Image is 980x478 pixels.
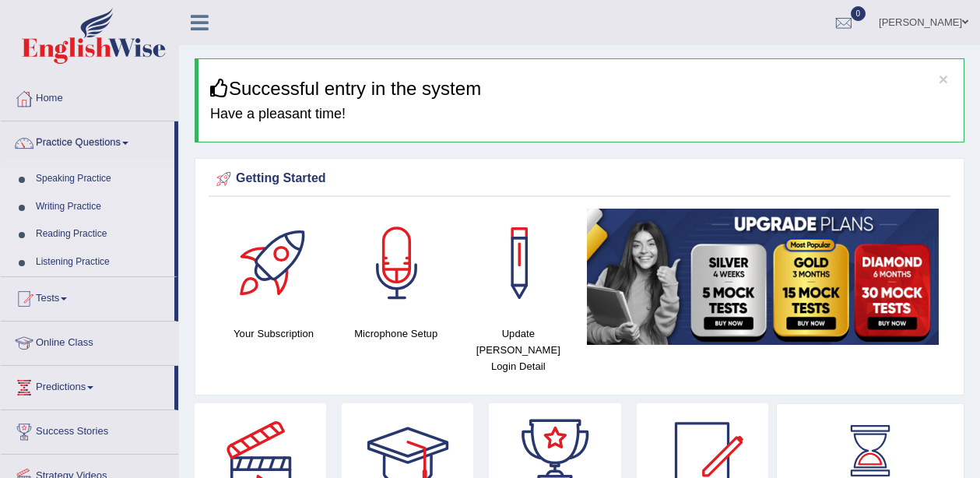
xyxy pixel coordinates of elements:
a: Practice Questions [1,121,174,160]
h4: Have a pleasant time! [210,107,952,122]
a: Tests [1,277,174,316]
a: Predictions [1,366,174,405]
div: Getting Started [213,167,947,191]
button: × [939,71,948,87]
a: Speaking Practice [29,165,174,193]
a: Home [1,77,178,116]
a: Writing Practice [29,193,174,221]
h4: Update [PERSON_NAME] Login Detail [465,325,571,374]
h3: Successful entry in the system [210,79,952,99]
img: small5.jpg [587,209,939,345]
a: Listening Practice [29,248,174,276]
a: Success Stories [1,410,178,449]
span: 0 [851,6,866,21]
a: Reading Practice [29,220,174,248]
a: Online Class [1,322,178,360]
h4: Your Subscription [220,325,327,342]
h4: Microphone Setup [342,325,449,342]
